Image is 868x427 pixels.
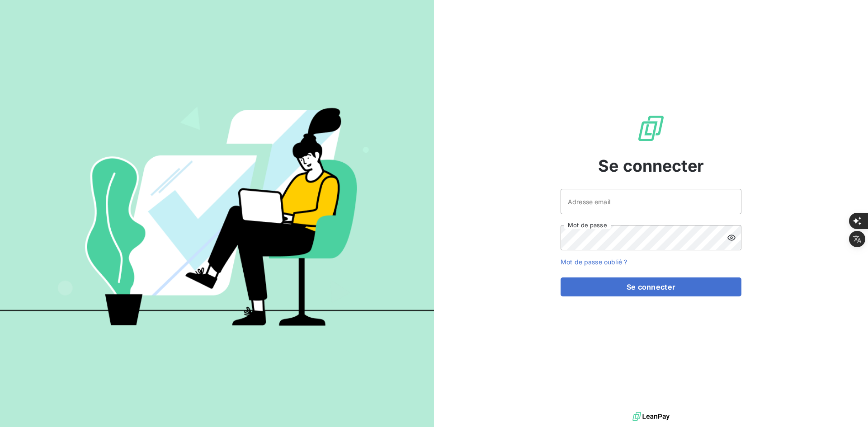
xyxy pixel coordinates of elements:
a: Mot de passe oublié ? [561,258,627,266]
input: placeholder [561,189,741,214]
span: Se connecter [598,154,704,178]
img: logo [632,410,670,423]
img: Logo LeanPay [637,114,665,143]
button: Se connecter [561,277,741,296]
